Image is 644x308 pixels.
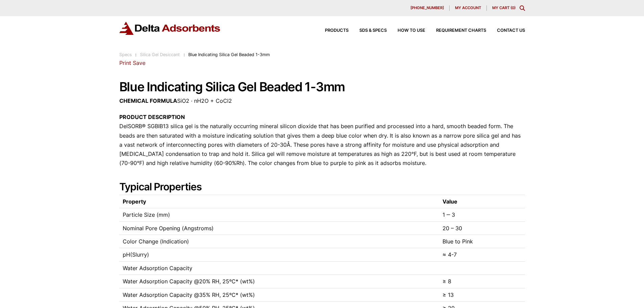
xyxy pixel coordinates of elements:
td: Nominal Pore Opening (Angstroms) [119,221,439,235]
td: ≥ 13 [439,288,525,301]
a: SDS & SPECS [349,28,387,33]
a: Print [119,60,131,66]
strong: PRODUCT DESCRIPTION [119,114,185,120]
p: SiO2 · nH2O + CoCl2 [119,96,525,105]
a: Save [133,60,145,66]
a: Products [314,28,349,33]
td: Blue to Pink [439,235,525,248]
a: Requirement Charts [425,28,486,33]
span: SDS & SPECS [359,28,387,33]
span: : [135,52,137,57]
a: My Cart (0) [492,5,516,10]
a: Contact Us [486,28,525,33]
span: 0 [512,5,514,10]
a: My account [450,5,487,11]
span: Requirement Charts [436,28,486,33]
td: pH(Slurry) [119,248,439,261]
h2: Typical Properties [119,181,525,193]
h1: Blue Indicating Silica Gel Beaded 1-3mm [119,80,525,94]
td: ≥ 8 [439,275,525,288]
a: [PHONE_NUMBER] [405,5,450,11]
td: Color Change (Indication) [119,235,439,248]
img: Delta Adsorbents [119,22,221,35]
td: 20 – 30 [439,221,525,235]
div: Toggle Modal Content [520,5,525,11]
strong: Value [443,198,457,205]
td: ≈ 4-7 [439,248,525,261]
span: Blue Indicating Silica Gel Beaded 1-3mm [188,52,270,57]
strong: CHEMICAL FORMULA [119,97,177,104]
td: Water Adsorption Capacity @35% RH, 25ºC* (wt%) [119,288,439,301]
span: Contact Us [497,28,525,33]
a: How to Use [387,28,425,33]
p: DelSORB® SGBIB13 silica gel is the naturally occurring mineral silicon dioxide that has been puri... [119,113,525,168]
td: Particle Size (mm) [119,208,439,221]
td: Water Adsorption Capacity [119,261,439,275]
td: Water Adsorption Capacity @20% RH, 25ºC* (wt%) [119,275,439,288]
strong: Property [123,198,146,205]
span: : [184,52,185,57]
span: Products [325,28,349,33]
span: [PHONE_NUMBER] [410,6,444,10]
a: Silica Gel Desiccant [140,52,180,57]
td: 1 ‒ 3 [439,208,525,221]
span: How to Use [398,28,425,33]
a: Specs [119,52,132,57]
span: My account [455,6,481,10]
